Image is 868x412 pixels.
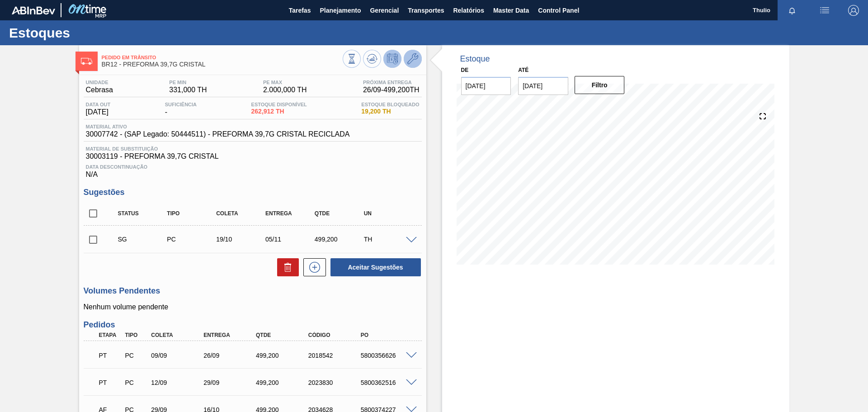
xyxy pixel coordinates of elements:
div: 2018542 [306,352,365,359]
div: Status [116,210,170,217]
span: Suficiência [165,102,197,107]
span: 26/09 - 499,200 TH [363,86,420,94]
div: Coleta [214,210,269,217]
span: [DATE] [86,108,111,116]
div: Estoque [460,54,490,64]
p: PT [99,379,122,386]
input: dd/mm/yyyy [518,77,568,95]
span: Estoque Disponível [251,102,307,107]
div: UN [362,210,416,217]
label: Até [518,67,528,73]
span: 19,200 TH [361,108,419,115]
div: PO [359,332,417,338]
img: Ícone [81,58,92,65]
span: Transportes [408,5,444,16]
div: Coleta [149,332,208,338]
div: Pedido de Compra [165,236,219,243]
div: Código [306,332,365,338]
div: TH [362,236,416,243]
span: Control Panel [538,5,579,16]
span: Gerencial [370,5,399,16]
input: dd/mm/yyyy [461,77,511,95]
div: Tipo [123,332,150,338]
div: 499,200 [254,352,312,359]
div: Entrega [263,210,318,217]
h3: Volumes Pendentes [84,286,422,296]
div: 499,200 [312,236,367,243]
div: 29/09/2025 [201,379,260,386]
span: Próxima Entrega [363,80,420,85]
div: 12/09/2025 [149,379,208,386]
div: Qtde [312,210,367,217]
h1: Estoques [9,28,170,38]
div: 499,200 [254,379,312,386]
div: Sugestão Criada [116,236,170,243]
button: Filtro [575,76,625,94]
p: PT [99,352,122,359]
span: Cebrasa [86,86,113,94]
img: userActions [819,5,830,16]
div: 09/09/2025 [149,352,208,359]
span: BR12 - PREFORMA 39,7G CRISTAL [102,61,343,68]
div: Entrega [201,332,260,338]
h3: Sugestões [84,188,422,197]
img: TNhmsLtSVTkK8tSr43FrP2fwEKptu5GPRR3wAAAABJRU5ErkJggg== [12,6,55,14]
div: Pedido em Trânsito [97,346,124,365]
button: Aceitar Sugestões [330,258,421,276]
span: 30003119 - PREFORMA 39,7G CRISTAL [86,152,420,161]
div: Etapa [97,332,124,338]
span: Tarefas [289,5,311,16]
div: Nova sugestão [299,258,326,276]
button: Ir ao Master Data / Geral [404,50,422,68]
p: Nenhum volume pendente [84,303,422,311]
span: Master Data [493,5,529,16]
span: Material de Substituição [86,146,420,152]
span: Data Descontinuação [86,164,420,170]
div: 5800356626 [359,352,417,359]
div: Qtde [254,332,312,338]
span: Relatórios [453,5,484,16]
h3: Pedidos [84,320,422,330]
div: Excluir Sugestões [273,258,299,276]
button: Atualizar Gráfico [363,50,381,68]
div: - [163,102,199,116]
div: 19/10/2025 [214,236,269,243]
div: Tipo [165,210,219,217]
div: Pedido de Compra [123,352,150,359]
button: Notificações [778,4,807,17]
div: Aceitar Sugestões [326,257,422,277]
span: Material ativo [86,124,350,129]
div: Pedido em Trânsito [97,373,124,393]
span: Unidade [86,80,113,85]
span: 30007742 - (SAP Legado: 50444511) - PREFORMA 39,7G CRISTAL RECICLADA [86,130,350,138]
div: 5800362516 [359,379,417,386]
div: 05/11/2025 [263,236,318,243]
div: 2023830 [306,379,365,386]
span: PE MAX [263,80,307,85]
button: Visão Geral dos Estoques [343,50,361,68]
label: De [461,67,469,73]
span: 2.000,000 TH [263,86,307,94]
span: Data out [86,102,111,107]
span: PE MIN [169,80,207,85]
button: Desprogramar Estoque [383,50,401,68]
div: Pedido de Compra [123,379,150,386]
div: N/A [84,161,422,179]
span: Estoque Bloqueado [361,102,419,107]
span: 331,000 TH [169,86,207,94]
img: Logout [848,5,859,16]
span: 262,912 TH [251,108,307,115]
span: Pedido em Trânsito [102,55,343,60]
div: 26/09/2025 [201,352,260,359]
span: Planejamento [320,5,361,16]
